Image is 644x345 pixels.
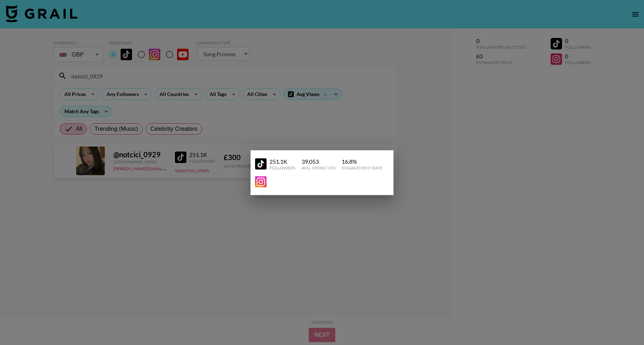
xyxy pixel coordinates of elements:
[342,165,382,170] div: Engagement Rate
[608,309,635,336] iframe: Drift Widget Chat Controller
[302,158,336,165] div: 39,053
[342,158,382,165] div: 16.8 %
[255,158,267,170] img: YouTube
[302,165,336,170] div: Avg. Views / Vid
[255,176,267,187] img: YouTube
[269,165,295,170] div: Followers
[269,158,295,165] div: 251.1K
